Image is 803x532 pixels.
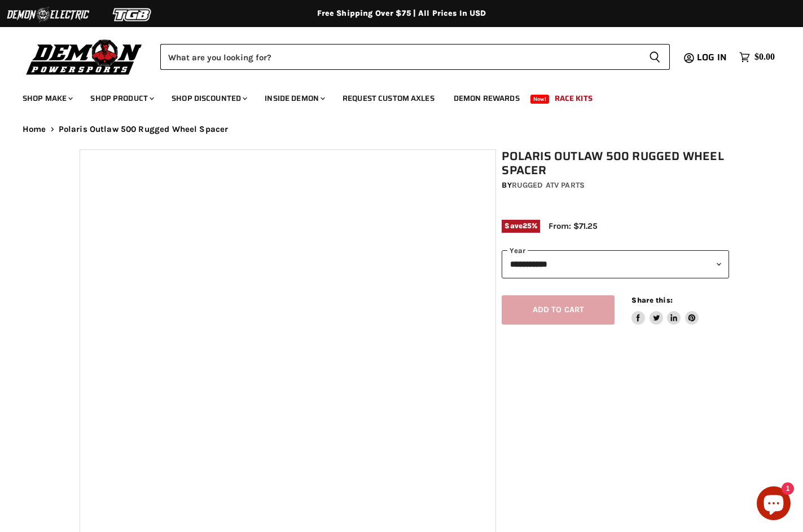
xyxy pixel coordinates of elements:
button: Search [640,44,670,70]
select: year [502,250,729,278]
span: 25 [523,221,532,230]
img: Demon Powersports [23,37,146,77]
a: $0.00 [734,49,780,65]
span: From: $71.25 [549,221,598,231]
a: Rugged ATV Parts [512,180,585,190]
a: Race Kits [546,87,601,110]
inbox-online-store-chat: Shopify online store chat [753,486,794,523]
span: Polaris Outlaw 500 Rugged Wheel Spacer [59,125,229,134]
a: Demon Rewards [445,87,528,110]
a: Log in [692,52,734,63]
img: Demon Electric Logo 2 [6,4,90,25]
div: by [502,179,729,192]
span: New! [530,95,550,104]
h1: Polaris Outlaw 500 Rugged Wheel Spacer [502,149,729,178]
a: Shop Discounted [163,87,254,110]
span: Log in [697,50,727,64]
ul: Main menu [14,82,772,110]
span: Share this: [631,296,672,304]
span: Save % [502,220,540,232]
a: Shop Make [14,87,80,110]
span: $0.00 [754,52,775,63]
a: Request Custom Axles [334,87,443,110]
form: Product [160,44,670,70]
a: Home [23,125,46,134]
img: TGB Logo 2 [90,4,175,25]
aside: Share this: [631,295,699,325]
a: Inside Demon [256,87,332,110]
input: Search [160,44,640,70]
a: Shop Product [82,87,161,110]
